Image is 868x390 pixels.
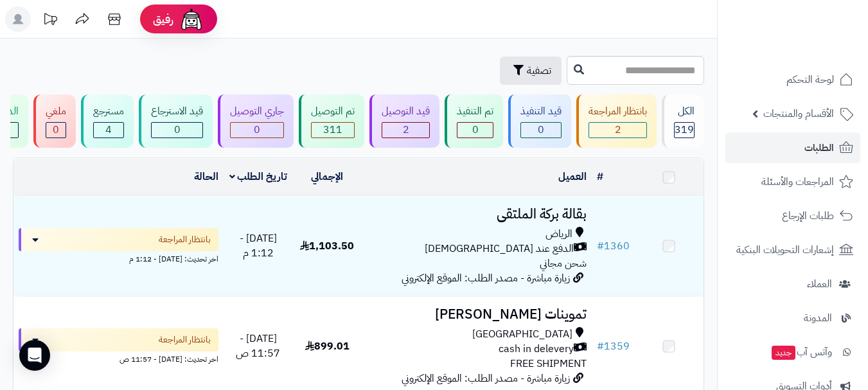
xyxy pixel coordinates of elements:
[230,104,284,119] div: جاري التوصيل
[804,139,834,157] span: الطلبات
[510,356,587,371] span: FREE SHIPMENT
[675,122,694,137] span: 319
[520,104,562,119] div: قيد التنفيذ
[589,123,646,137] div: 2
[786,71,834,89] span: لوحة التحكم
[804,309,832,327] span: المدونة
[151,104,203,119] div: قيد الاسترجاع
[597,238,630,254] a: #1360
[499,342,574,357] span: cash in delevery
[240,231,277,261] span: [DATE] - 1:12 م
[521,123,561,137] div: 0
[53,122,59,137] span: 0
[527,63,551,78] span: تصفية
[763,105,834,123] span: الأقسام والمنتجات
[34,6,66,35] a: تحديثات المنصة
[558,169,587,184] a: العميل
[597,339,604,354] span: #
[659,94,707,148] a: الكل319
[457,123,493,137] div: 0
[597,169,603,184] a: #
[403,122,409,137] span: 2
[472,122,479,137] span: 0
[46,123,66,137] div: 0
[615,122,621,137] span: 2
[725,269,860,299] a: العملاء
[782,207,834,225] span: طلبات الإرجاع
[725,337,860,368] a: وآتس آبجديد
[597,339,630,354] a: #1359
[725,166,860,197] a: المراجعات والأسئلة
[506,94,574,148] a: قيد التنفيذ 0
[367,207,587,222] h3: بقالة بركة الملتقى
[472,327,572,342] span: [GEOGRAPHIC_DATA]
[105,122,112,137] span: 4
[674,104,695,119] div: الكل
[725,303,860,333] a: المدونة
[402,270,570,286] span: زيارة مباشرة - مصدر الطلب: الموقع الإلكتروني
[93,104,124,119] div: مسترجع
[46,104,66,119] div: ملغي
[442,94,506,148] a: تم التنفيذ 0
[807,275,832,293] span: العملاء
[159,233,211,246] span: بانتظار المراجعة
[19,340,50,371] div: Open Intercom Messenger
[500,57,562,85] button: تصفية
[19,251,218,265] div: اخر تحديث: [DATE] - 1:12 م
[323,122,342,137] span: 311
[770,343,832,361] span: وآتس آب
[136,94,215,148] a: قيد الاسترجاع 0
[725,235,860,265] a: إشعارات التحويلات البنكية
[589,104,647,119] div: بانتظار المراجعة
[545,227,572,242] span: الرياض
[736,241,834,259] span: إشعارات التحويلات البنكية
[311,104,355,119] div: تم التوصيل
[296,94,367,148] a: تم التوصيل 311
[425,242,574,256] span: الدفع عند [DEMOGRAPHIC_DATA]
[159,333,211,346] span: بانتظار المراجعة
[597,238,604,254] span: #
[540,256,587,271] span: شحن مجاني
[725,132,860,163] a: الطلبات
[174,122,181,137] span: 0
[229,169,288,184] a: تاريخ الطلب
[153,12,173,27] span: رفيق
[382,123,429,137] div: 2
[457,104,493,119] div: تم التنفيذ
[19,351,218,365] div: اخر تحديث: [DATE] - 11:57 ص
[761,173,834,191] span: المراجعات والأسئلة
[574,94,659,148] a: بانتظار المراجعة 2
[538,122,544,137] span: 0
[367,307,587,322] h3: تموينات [PERSON_NAME]
[31,94,78,148] a: ملغي 0
[367,94,442,148] a: قيد التوصيل 2
[254,122,260,137] span: 0
[725,64,860,95] a: لوحة التحكم
[311,169,343,184] a: الإجمالي
[152,123,202,137] div: 0
[179,6,204,32] img: ai-face.png
[94,123,123,137] div: 4
[300,238,354,254] span: 1,103.50
[772,346,795,360] span: جديد
[194,169,218,184] a: الحالة
[215,94,296,148] a: جاري التوصيل 0
[382,104,430,119] div: قيد التوصيل
[231,123,283,137] div: 0
[725,200,860,231] a: طلبات الإرجاع
[402,371,570,386] span: زيارة مباشرة - مصدر الطلب: الموقع الإلكتروني
[78,94,136,148] a: مسترجع 4
[312,123,354,137] div: 311
[236,331,280,361] span: [DATE] - 11:57 ص
[305,339,350,354] span: 899.01
[781,35,856,62] img: logo-2.png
